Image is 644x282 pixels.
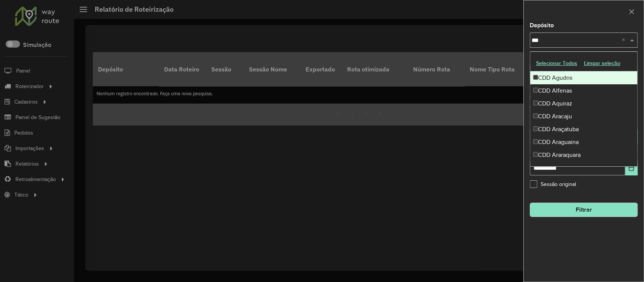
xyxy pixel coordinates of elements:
[530,149,637,161] div: CDD Araraquara
[530,136,637,149] div: CDD Araguaina
[530,21,554,30] label: Depósito
[530,51,638,167] ng-dropdown-panel: Options list
[530,180,576,188] label: Sessão original
[625,160,638,175] button: Choose Date
[530,161,637,174] div: CDD Barreiras
[530,84,637,97] div: CDD Alfenas
[622,36,628,45] span: Clear all
[530,110,637,123] div: CDD Aracaju
[530,97,637,110] div: CDD Aquiraz
[530,123,637,136] div: CDD Araçatuba
[581,57,624,69] button: Limpar seleção
[533,57,581,69] button: Selecionar Todos
[530,71,637,84] div: CDD Agudos
[530,203,638,217] button: Filtrar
